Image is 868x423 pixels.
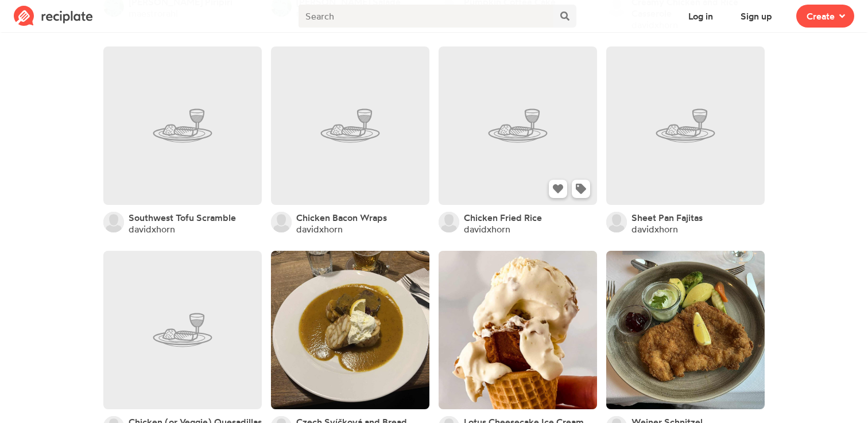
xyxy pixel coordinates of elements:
[796,5,854,28] button: Create
[631,212,703,223] a: Sheet Pan Fajitas
[439,212,459,232] img: User's avatar
[14,6,93,26] img: Reciplate
[464,223,510,235] a: davidxhorn
[296,212,387,223] a: Chicken Bacon Wraps
[271,212,292,232] img: User's avatar
[299,5,553,28] input: Search
[296,223,343,235] a: davidxhorn
[464,212,542,223] a: Chicken Fried Rice
[129,212,236,223] a: Southwest Tofu Scramble
[678,5,723,28] button: Log in
[129,223,175,235] a: davidxhorn
[730,5,782,28] button: Sign up
[807,9,835,23] span: Create
[631,223,678,235] a: davidxhorn
[103,212,124,232] img: User's avatar
[606,212,627,232] img: User's avatar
